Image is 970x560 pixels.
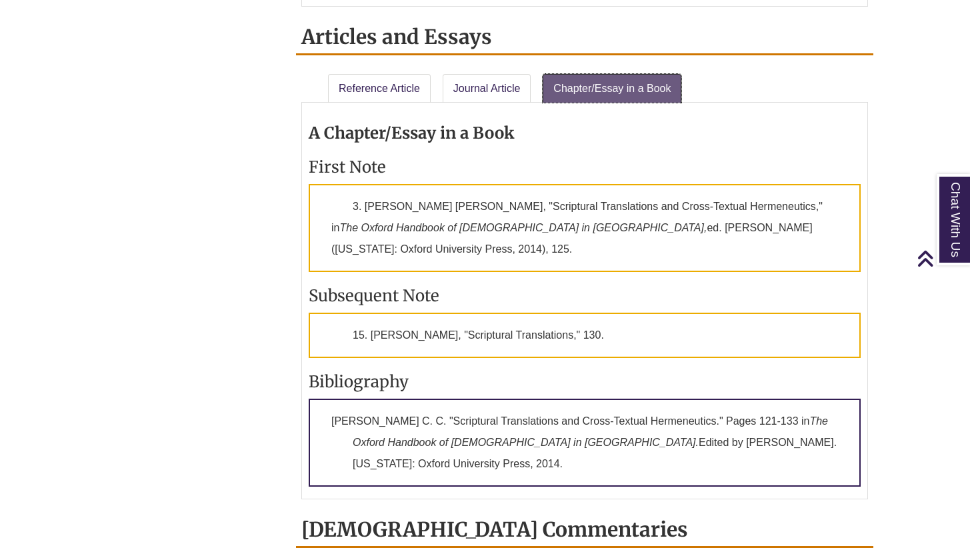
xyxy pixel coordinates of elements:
h3: First Note [309,157,861,177]
em: The Oxford Handbook of [DEMOGRAPHIC_DATA] in [GEOGRAPHIC_DATA], [339,222,707,233]
h2: [DEMOGRAPHIC_DATA] Commentaries [296,513,873,548]
p: 15. [PERSON_NAME], "Scriptural Translations," 130. [309,313,861,358]
p: 3. [PERSON_NAME] [PERSON_NAME], "Scriptural Translations and Cross-Textual Hermeneutics," in ed. ... [309,184,861,272]
a: Reference Article [328,74,431,103]
h3: Subsequent Note [309,285,861,306]
h3: Bibliography [309,371,861,392]
a: Journal Article [443,74,531,103]
strong: A Chapter/Essay in a Book [309,123,515,143]
a: Chapter/Essay in a Book [543,74,681,103]
h2: Articles and Essays [296,20,873,55]
p: [PERSON_NAME] C. C. "Scriptural Translations and Cross-Textual Hermeneutics." Pages 121-133 in Ed... [309,399,861,487]
a: Back to Top [917,249,967,267]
